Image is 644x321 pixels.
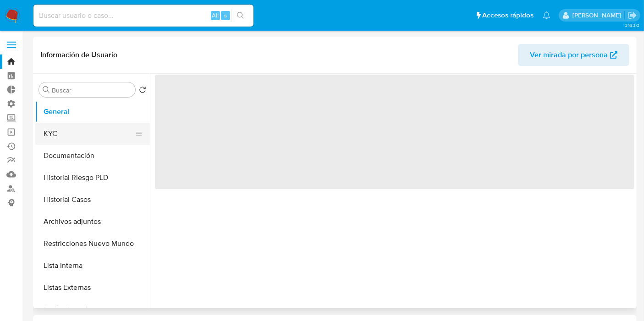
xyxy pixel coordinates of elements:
button: Listas Externas [35,277,150,299]
button: Ver mirada por persona [518,44,629,66]
a: Salir [627,11,637,20]
button: Historial Casos [35,189,150,211]
button: Restricciones Nuevo Mundo [35,233,150,255]
input: Buscar [52,86,132,94]
button: Documentación [35,145,150,167]
button: Fecha Compliant [35,299,150,321]
span: Accesos rápidos [482,11,534,20]
p: ignacio.bagnardi@mercadolibre.com [572,11,624,20]
button: Historial Riesgo PLD [35,167,150,189]
span: s [224,11,227,20]
button: KYC [35,123,143,145]
button: General [35,101,150,123]
span: Ver mirada por persona [530,44,608,66]
input: Buscar usuario o caso... [33,10,253,22]
span: Alt [212,11,219,20]
button: Lista Interna [35,255,150,277]
button: Buscar [43,86,50,93]
button: Archivos adjuntos [35,211,150,233]
button: search-icon [231,9,250,22]
span: ‌ [155,75,634,189]
h1: Información de Usuario [40,50,117,60]
button: Volver al orden por defecto [139,86,146,96]
a: Notificaciones [543,11,550,19]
